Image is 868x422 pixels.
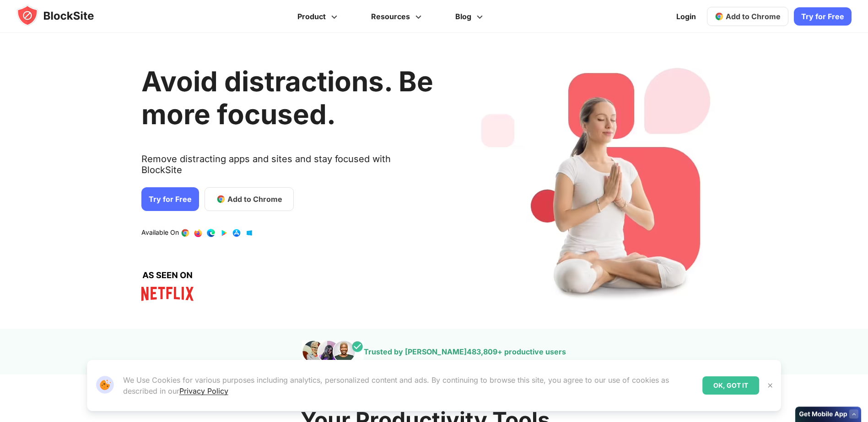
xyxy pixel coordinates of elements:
p: We Use Cookies for various purposes including analytics, personalized content and ads. By continu... [123,375,695,396]
img: Close [766,382,774,389]
a: Privacy Policy [179,386,228,396]
text: Available On [141,228,179,237]
h1: Avoid distractions. Be more focused. [141,65,433,131]
img: chrome-icon.svg [715,12,724,21]
span: Add to Chrome [726,12,781,21]
img: blocksite-icon.5d769676.svg [16,5,112,26]
span: Add to Chrome [227,194,282,205]
a: Add to Chrome [205,187,294,211]
text: Trusted by [PERSON_NAME] + productive users [364,347,566,356]
a: Try for Free [141,187,199,211]
span: 483,809 [467,347,497,356]
text: Remove distracting apps and sites and stay focused with BlockSite [141,153,433,183]
a: Try for Free [794,7,852,26]
button: Close [764,380,776,391]
a: Add to Chrome [707,7,788,26]
div: OK, GOT IT [702,376,759,395]
img: pepole images [302,340,364,363]
a: Login [671,5,701,27]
